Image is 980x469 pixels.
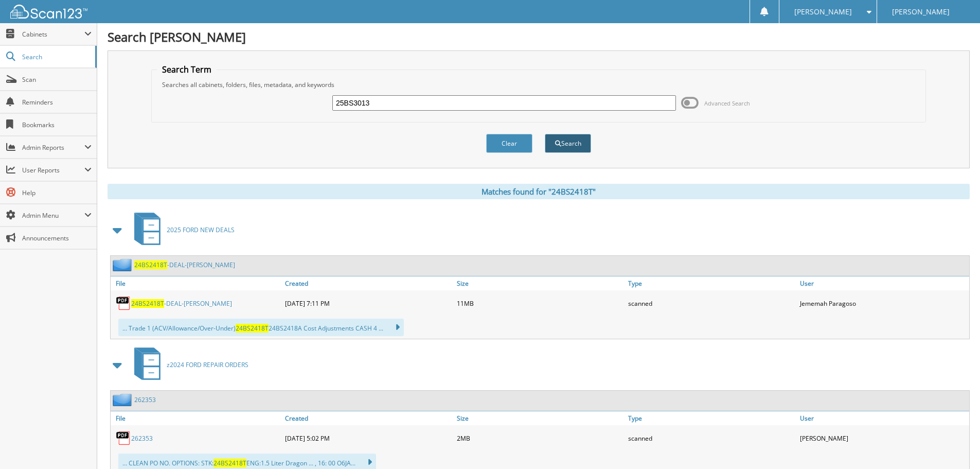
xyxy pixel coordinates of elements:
span: Cabinets [22,30,84,39]
div: [PERSON_NAME] [797,428,969,448]
span: User Reports [22,166,84,175]
span: Scan [22,75,92,84]
a: 24BS2418T-DEAL-[PERSON_NAME] [134,260,235,269]
div: Matches found for "24BS2418T" [108,184,970,199]
a: z2024 FORD REPAIR ORDERS [128,344,248,385]
div: 11MB [454,293,626,314]
div: [DATE] 5:02 PM [282,428,454,448]
a: 2025 FORD NEW DEALS [128,210,235,250]
span: 24BS2418T [213,459,246,467]
span: Admin Reports [22,143,84,152]
a: File [111,411,282,425]
a: User [797,276,969,290]
span: [PERSON_NAME] [892,9,950,15]
div: Searches all cabinets, folders, files, metadata, and keywords [157,80,920,89]
iframe: Chat Widget [929,420,980,469]
h1: Search [PERSON_NAME] [108,28,970,45]
div: Jememah Paragoso [797,293,969,314]
span: Announcements [22,234,92,242]
img: scan123-logo-white.svg [10,5,87,19]
a: Created [282,411,454,425]
a: Type [626,276,797,290]
span: 24BS2418T [131,299,164,308]
a: Created [282,276,454,290]
span: z2024 FORD REPAIR ORDERS [167,360,248,369]
div: [DATE] 7:11 PM [282,293,454,314]
span: Reminders [22,98,92,107]
a: 262353 [131,434,153,443]
button: Search [545,134,591,153]
span: 2025 FORD NEW DEALS [167,225,235,234]
a: 262353 [134,395,156,404]
img: folder2.png [113,258,134,271]
div: scanned [626,293,797,314]
span: Advanced Search [704,99,750,107]
span: [PERSON_NAME] [794,9,852,15]
div: 2MB [454,428,626,448]
a: User [797,411,969,425]
a: Size [454,411,626,425]
div: ... Trade 1 (ACV/Allowance/Over-Under) 24BS2418A Cost Adjustments CASH 4 ... [118,319,404,336]
img: PDF.png [116,296,131,311]
div: scanned [626,428,797,448]
a: File [111,276,282,290]
a: Size [454,276,626,290]
a: Type [626,411,797,425]
span: Admin Menu [22,211,84,220]
span: 24BS2418T [236,324,269,333]
span: 24BS2418T [134,260,167,269]
span: Help [22,188,92,197]
button: Clear [486,134,532,153]
span: Search [22,53,90,61]
img: PDF.png [116,430,131,446]
span: Bookmarks [22,120,92,129]
a: 24BS2418T-DEAL-[PERSON_NAME] [131,299,232,308]
legend: Search Term [157,64,217,75]
img: folder2.png [113,393,134,406]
